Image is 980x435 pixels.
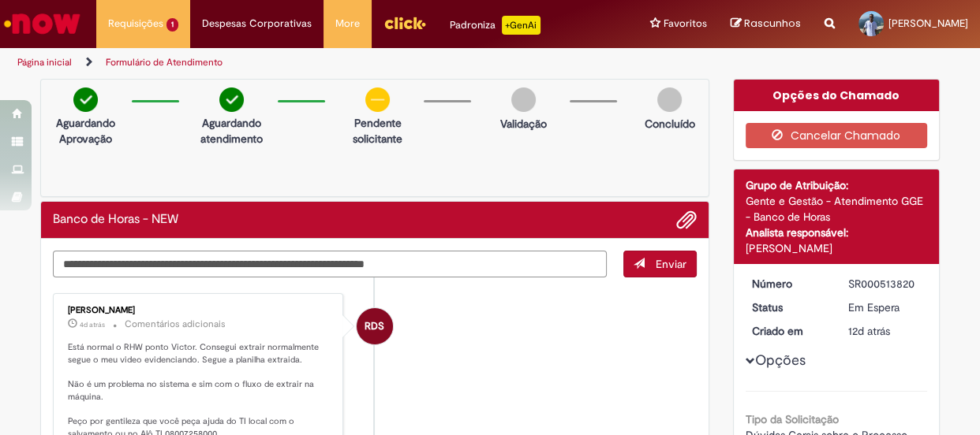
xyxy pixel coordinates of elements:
img: check-circle-green.png [73,87,98,112]
button: Enviar [623,251,697,277]
span: Enviar [656,257,686,271]
small: Comentários adicionais [125,318,226,331]
div: Grupo de Atribuição: [746,177,928,193]
div: Padroniza [450,16,540,35]
div: [PERSON_NAME] [746,240,928,256]
a: Página inicial [17,56,72,69]
dt: Status [740,299,837,315]
p: Aguardando atendimento [193,115,270,147]
p: Pendente solicitante [339,115,416,147]
img: ServiceNow [2,8,83,39]
div: undefined Online [357,308,393,344]
dt: Criado em [740,323,837,339]
div: [PERSON_NAME] [68,306,331,315]
button: Adicionar anexos [676,210,697,230]
span: RDS [365,307,384,345]
textarea: Digite sua mensagem aqui... [53,251,607,277]
img: img-circle-grey.png [511,87,536,112]
h2: Banco de Horas - NEW Histórico de tíquete [53,213,178,227]
span: [PERSON_NAME] [888,17,968,30]
span: More [335,16,360,32]
span: Requisições [108,16,163,32]
div: 18/08/2025 08:52:04 [848,323,922,339]
div: Opções do Chamado [734,80,940,111]
div: Em Espera [848,299,922,315]
a: Formulário de Atendimento [106,56,223,69]
p: +GenAi [502,16,540,35]
div: Analista responsável: [746,225,928,240]
a: Rascunhos [731,17,801,32]
img: check-circle-green.png [219,87,244,112]
span: Rascunhos [744,16,801,31]
span: Despesas Corporativas [202,16,312,32]
time: 18/08/2025 08:52:04 [848,324,890,338]
span: 4d atrás [80,320,105,329]
div: Gente e Gestão - Atendimento GGE - Banco de Horas [746,193,928,225]
b: Tipo da Solicitação [746,412,839,426]
img: circle-minus.png [365,87,390,112]
p: Validação [500,116,547,132]
img: img-circle-grey.png [657,87,682,112]
p: Aguardando Aprovação [47,115,124,147]
button: Cancelar Chamado [746,123,928,148]
span: 12d atrás [848,324,890,338]
ul: Trilhas de página [12,48,641,77]
span: 1 [166,18,178,32]
img: click_logo_yellow_360x200.png [383,11,426,35]
time: 25/08/2025 10:42:33 [80,320,105,329]
span: Favoritos [664,16,707,32]
dt: Número [740,276,837,292]
p: Concluído [645,116,695,132]
div: SR000513820 [848,276,922,292]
